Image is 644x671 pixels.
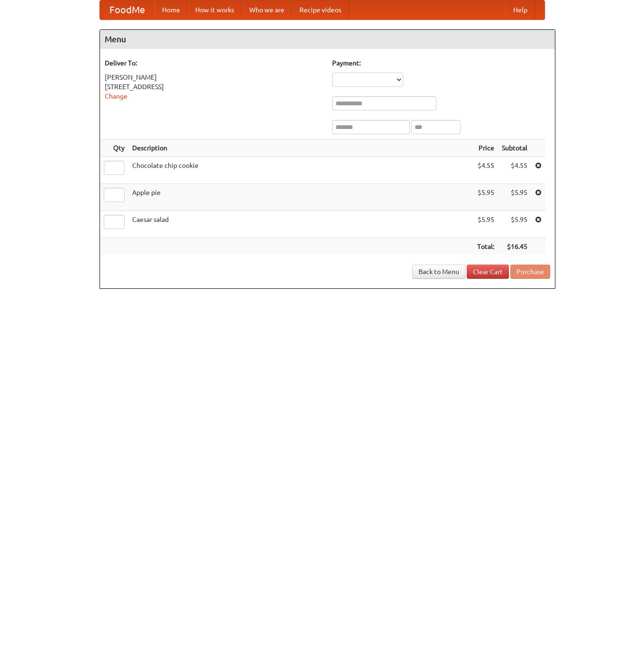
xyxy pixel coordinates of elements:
[128,184,473,211] td: Apple pie
[498,157,531,184] td: $4.55
[498,139,531,157] th: Subtotal
[100,0,154,19] a: FoodMe
[105,82,323,92] div: [STREET_ADDRESS]
[412,265,465,279] a: Back to Menu
[154,0,188,19] a: Home
[128,139,473,157] th: Description
[100,30,555,49] h4: Menu
[128,211,473,238] td: Caesar salad
[292,0,349,19] a: Recipe videos
[473,139,498,157] th: Price
[332,58,550,68] h5: Payment:
[100,139,128,157] th: Qty
[506,0,535,19] a: Help
[105,73,323,82] div: [PERSON_NAME]
[128,157,473,184] td: Chocolate chip cookie
[473,184,498,211] td: $5.95
[242,0,292,19] a: Who we are
[498,184,531,211] td: $5.95
[498,238,531,256] th: $16.45
[105,92,127,100] a: Change
[105,58,323,68] h5: Deliver To:
[188,0,242,19] a: How it works
[473,157,498,184] td: $4.55
[510,265,550,279] button: Purchase
[473,211,498,238] td: $5.95
[498,211,531,238] td: $5.95
[473,238,498,256] th: Total:
[467,265,509,279] a: Clear Cart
